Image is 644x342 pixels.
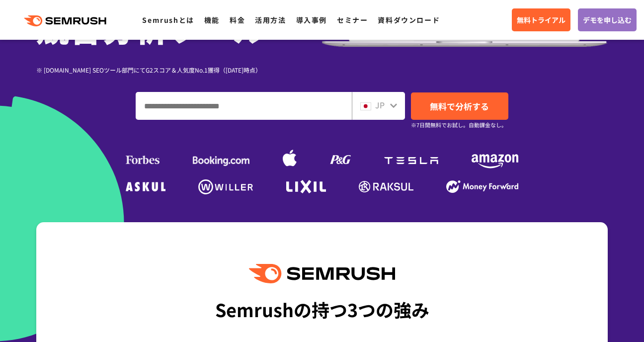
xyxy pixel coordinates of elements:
a: 機能 [204,15,220,25]
a: 無料トライアル [512,8,570,31]
a: セミナー [337,15,368,25]
span: 無料で分析する [430,100,489,112]
span: 無料トライアル [517,14,565,25]
span: デモを申し込む [583,14,632,25]
a: 無料で分析する [411,92,508,120]
small: ※7日間無料でお試し。自動課金なし。 [411,120,507,130]
span: JP [375,99,385,111]
a: 資料ダウンロード [378,15,440,25]
img: Semrush [249,264,395,283]
div: ※ [DOMAIN_NAME] SEOツール部門にてG2スコア＆人気度No.1獲得（[DATE]時点） [36,65,322,75]
a: Semrushとは [142,15,194,25]
a: 料金 [230,15,245,25]
a: 導入事例 [296,15,327,25]
div: Semrushの持つ3つの強み [215,291,429,328]
input: ドメイン、キーワードまたはURLを入力してください [136,92,351,119]
a: デモを申し込む [578,8,637,31]
a: 活用方法 [255,15,286,25]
